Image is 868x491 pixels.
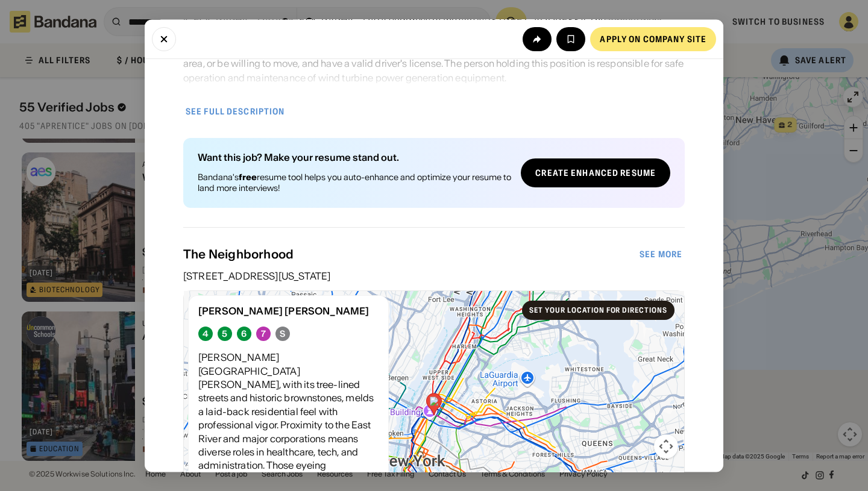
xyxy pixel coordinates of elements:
div: 6 [241,329,247,339]
div: 5 [222,329,227,339]
div: S [280,329,285,339]
div: 7 [261,329,266,339]
button: Close [152,27,176,51]
div: Apply on company site [600,34,706,43]
div: See more [640,250,682,258]
div: 4 [203,329,209,339]
b: free [239,172,257,183]
div: [STREET_ADDRESS][US_STATE] [183,271,685,281]
div: [PERSON_NAME] [PERSON_NAME] [198,305,379,317]
div: Bandana's resume tool helps you auto-enhance and optimize your resume to land more interviews! [198,172,511,193]
div: Set your location for directions [529,307,667,314]
div: The Neighborhood [183,247,637,261]
div: Create Enhanced Resume [535,169,656,177]
div: See full description [186,107,285,116]
button: Map camera controls [654,434,678,458]
div: Want this job? Make your resume stand out. [198,152,511,162]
